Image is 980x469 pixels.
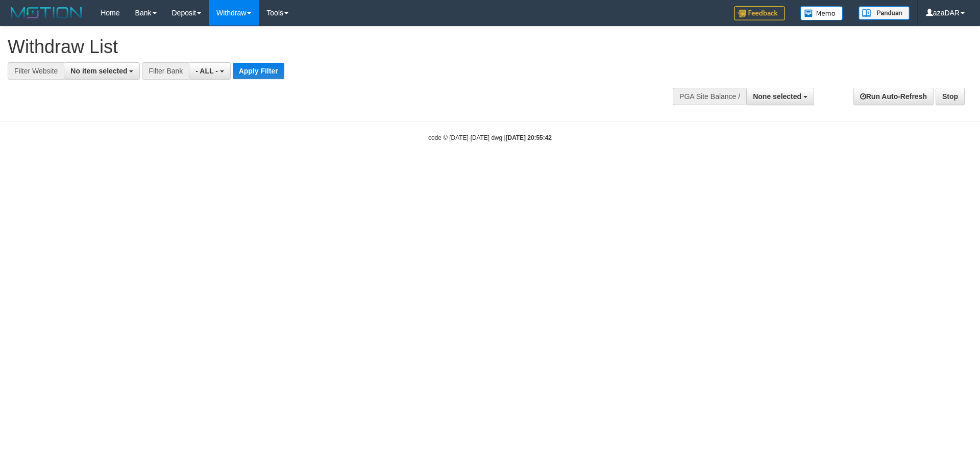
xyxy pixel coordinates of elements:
[233,63,284,79] button: Apply Filter
[800,6,843,20] img: Button%20Memo.svg
[746,88,814,105] button: None selected
[753,92,801,101] span: None selected
[936,88,965,105] a: Stop
[506,134,552,141] strong: [DATE] 20:55:42
[142,62,189,80] div: Filter Bank
[853,88,934,105] a: Run Auto-Refresh
[428,134,552,141] small: code © [DATE]-[DATE] dwg |
[8,62,64,80] div: Filter Website
[64,62,140,80] button: No item selected
[189,62,230,80] button: - ALL -
[859,6,910,20] img: panduan.png
[734,6,785,20] img: Feedback.jpg
[70,67,127,75] span: No item selected
[673,88,746,105] div: PGA Site Balance /
[195,67,218,75] span: - ALL -
[8,37,643,57] h1: Withdraw List
[8,5,85,20] img: MOTION_logo.png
